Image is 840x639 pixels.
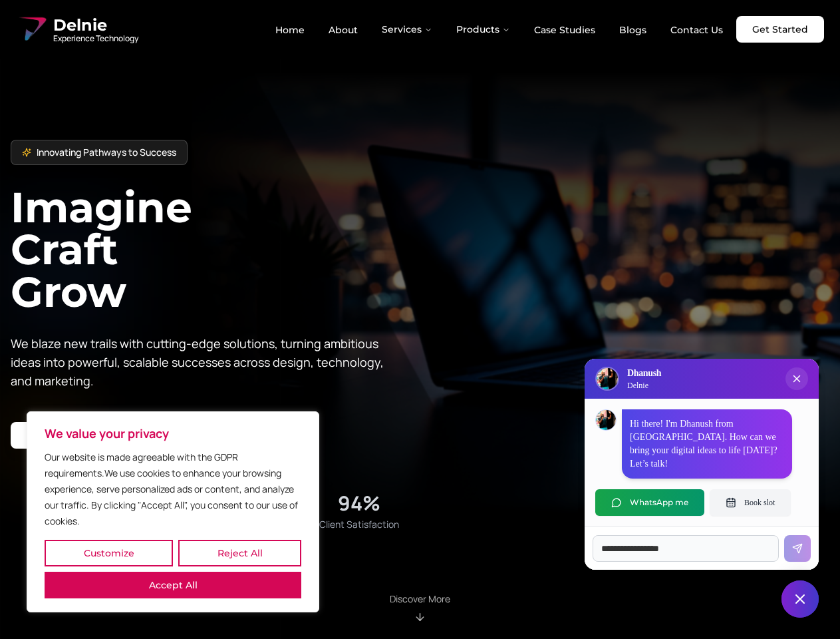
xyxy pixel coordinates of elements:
[710,489,791,516] button: Book slot
[523,19,606,41] a: Case Studies
[390,592,450,606] p: Discover More
[11,186,420,312] h1: Imagine Craft Grow
[265,16,734,43] nav: Main
[595,489,704,516] button: WhatsApp me
[630,417,784,471] p: Hi there! I'm Dhanush from [GEOGRAPHIC_DATA]. How can we bring your digital ideas to life [DATE]?...
[16,13,48,45] img: Delnie Logo
[609,19,657,41] a: Blogs
[319,518,399,531] span: Client Satisfaction
[11,422,163,449] a: Start your project with us
[596,410,616,430] img: Dhanush
[627,367,661,380] h3: Dhanush
[318,19,368,41] a: About
[446,16,521,43] button: Products
[338,491,380,515] div: 94%
[371,16,443,43] button: Services
[45,540,173,566] button: Customize
[265,19,315,41] a: Home
[178,540,301,566] button: Reject All
[660,19,734,41] a: Contact Us
[785,367,808,390] button: Close chat popup
[627,380,661,391] p: Delnie
[45,572,301,598] button: Accept All
[37,146,176,159] span: Innovating Pathways to Success
[11,334,394,390] p: We blaze new trails with cutting-edge solutions, turning ambitious ideas into powerful, scalable ...
[736,16,824,43] a: Get Started
[390,592,450,623] div: Scroll to About section
[45,425,301,441] p: We value your privacy
[53,15,138,36] span: Delnie
[45,449,301,529] p: Our website is made agreeable with the GDPR requirements.We use cookies to enhance your browsing ...
[53,33,138,44] span: Experience Technology
[597,368,618,389] img: Delnie Logo
[16,13,138,45] a: Delnie Logo Full
[781,580,819,618] button: Close chat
